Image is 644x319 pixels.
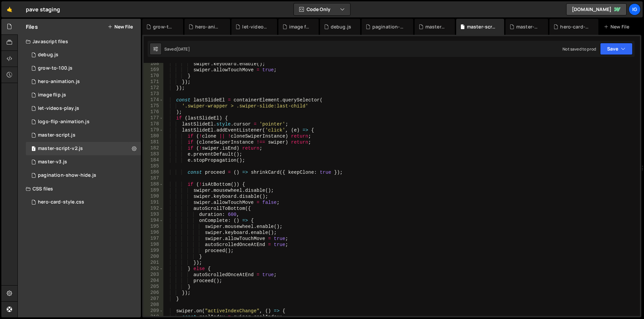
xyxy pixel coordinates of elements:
[629,3,641,15] a: ig
[144,133,163,139] div: 180
[516,23,540,30] div: master-script.js
[144,115,163,121] div: 177
[144,151,163,157] div: 183
[195,23,222,30] div: hero-animation.js
[144,212,163,218] div: 193
[144,260,163,266] div: 201
[372,23,405,30] div: pagination-show-hide.js
[26,115,141,129] div: 16760/46375.js
[144,79,163,85] div: 171
[144,230,163,236] div: 196
[144,163,163,169] div: 185
[144,254,163,260] div: 200
[289,23,311,30] div: image flip.js
[18,182,141,195] div: CSS files
[144,97,163,103] div: 174
[38,132,75,138] div: master-script.js
[26,142,141,155] div: 16760/45980.js
[144,169,163,175] div: 186
[144,302,163,308] div: 208
[38,52,58,58] div: debug.js
[144,187,163,193] div: 189
[600,43,633,55] button: Save
[26,155,141,169] div: 16760/46055.js
[38,105,79,111] div: let-videos-play.js
[38,146,83,152] div: master-script-v2.js
[144,85,163,91] div: 172
[566,3,627,15] a: [DOMAIN_NAME]
[144,91,163,97] div: 173
[26,5,60,13] div: pave staging
[144,236,163,242] div: 197
[38,92,66,98] div: image flip.js
[38,79,80,85] div: hero-animation.js
[144,272,163,278] div: 203
[144,175,163,181] div: 187
[108,24,133,29] button: New File
[176,46,190,52] div: [DATE]
[144,200,163,206] div: 191
[144,224,163,230] div: 195
[144,193,163,200] div: 190
[144,103,163,109] div: 175
[144,121,163,127] div: 178
[144,296,163,302] div: 207
[26,195,141,209] div: 16760/45784.css
[562,46,596,52] div: Not saved to prod
[144,278,163,284] div: 204
[38,172,96,178] div: pagination-show-hide.js
[294,3,350,15] button: Code Only
[242,23,269,30] div: let-videos-play.js
[144,242,163,248] div: 198
[144,181,163,187] div: 188
[144,218,163,224] div: 194
[26,75,141,88] div: 16760/45785.js
[144,157,163,163] div: 184
[26,169,141,182] div: 16760/46600.js
[144,67,163,73] div: 169
[144,61,163,67] div: 168
[32,147,36,152] span: 1
[144,109,163,115] div: 176
[331,23,351,30] div: debug.js
[153,23,175,30] div: grow-to-100.js
[38,65,72,71] div: grow-to-100.js
[26,129,141,142] div: 16760/45786.js
[604,23,632,30] div: New File
[144,266,163,272] div: 202
[26,48,141,62] div: 16760/46602.js
[38,159,67,165] div: master-v3.js
[144,284,163,290] div: 205
[144,308,163,314] div: 209
[144,139,163,145] div: 181
[38,119,90,125] div: logo-flip-animation.js
[164,46,190,52] div: Saved
[38,199,84,205] div: hero-card-style.css
[560,23,590,30] div: hero-card-style.css
[144,145,163,151] div: 182
[144,248,163,254] div: 199
[144,73,163,79] div: 170
[467,23,496,30] div: master-script-v2.js
[26,23,38,30] h2: Files
[26,102,141,115] div: 16760/46836.js
[1,1,18,17] a: 🤙
[144,206,163,212] div: 192
[425,23,447,30] div: master-v3.js
[144,290,163,296] div: 206
[26,62,141,75] div: 16760/45783.js
[144,127,163,133] div: 179
[26,88,141,102] div: 16760/46741.js
[18,35,141,48] div: Javascript files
